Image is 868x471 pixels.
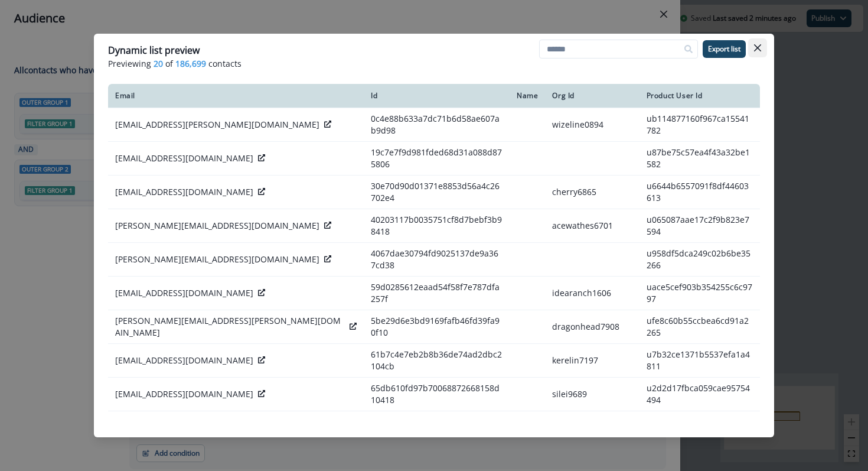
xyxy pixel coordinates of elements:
td: cherry6865 [545,175,639,209]
td: kerelin7197 [545,343,639,377]
p: [EMAIL_ADDRESS][DOMAIN_NAME] [115,355,253,366]
p: Dynamic list preview [108,43,200,57]
td: 4067dae30794fd9025137de9a367cd38 [364,242,510,276]
p: [EMAIL_ADDRESS][DOMAIN_NAME] [115,287,253,299]
button: Close [748,38,767,57]
td: dragonhead7908 [545,310,639,343]
td: 61b7c4e7eb2b8b36de74ad2dbc2104cb [364,343,510,377]
td: ufe8c60b55ccbea6cd91a2265 [639,310,760,343]
td: 19c7e7f9d981fded68d31a088d875806 [364,141,510,175]
td: idearanch1606 [545,276,639,310]
div: Email [115,91,357,100]
p: [EMAIL_ADDRESS][DOMAIN_NAME] [115,186,253,198]
div: Product User Id [647,91,753,100]
p: [PERSON_NAME][EMAIL_ADDRESS][PERSON_NAME][DOMAIN_NAME] [115,315,345,339]
td: u6644b6557091f8df44603613 [639,175,760,209]
td: ub114877160f967ca15541782 [639,108,760,141]
td: u7b32ce1371b5537efa1a4811 [639,343,760,377]
td: u870ef8833c35f05c52472663 [639,411,760,444]
td: 30e70d90d01371e8853d56a4c26702e4 [364,175,510,209]
td: 40203117b0035751cf8d7bebf3b98418 [364,209,510,242]
td: 5be29d6e3bd9169fafb46fd39fa90f10 [364,310,510,343]
td: u2d2d17fbca059cae95754494 [639,377,760,411]
p: Export list [708,45,740,53]
p: [EMAIL_ADDRESS][PERSON_NAME][DOMAIN_NAME] [115,119,319,131]
td: silei9689 [545,377,639,411]
td: u958df5dca249c02b6be35266 [639,242,760,276]
td: acewathes6701 [545,209,639,242]
span: 186,699 [175,57,206,70]
td: 65db610fd97b70068872668158d10418 [364,377,510,411]
td: amoillunedi6357 [545,411,639,444]
p: [PERSON_NAME][EMAIL_ADDRESS][DOMAIN_NAME] [115,254,319,265]
td: 69b99415fd3d21df19e65102081c3008 [364,411,510,444]
p: [EMAIL_ADDRESS][DOMAIN_NAME] [115,152,253,164]
span: 20 [154,57,163,70]
td: wizeline0894 [545,108,639,141]
p: [PERSON_NAME][EMAIL_ADDRESS][DOMAIN_NAME] [115,220,319,232]
td: 59d0285612eaad54f58f7e787dfa257f [364,276,510,310]
div: Id [371,91,502,100]
p: Previewing of contacts [108,57,760,70]
td: uace5cef903b354255c6c9797 [639,276,760,310]
div: Org Id [552,91,632,100]
td: u065087aae17c2f9b823e7594 [639,209,760,242]
button: Export list [703,40,746,58]
div: Name [517,91,538,100]
td: u87be75c57ea4f43a32be1582 [639,141,760,175]
td: 0c4e88b633a7dc71b6d58ae607ab9d98 [364,108,510,141]
p: [EMAIL_ADDRESS][DOMAIN_NAME] [115,388,253,400]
